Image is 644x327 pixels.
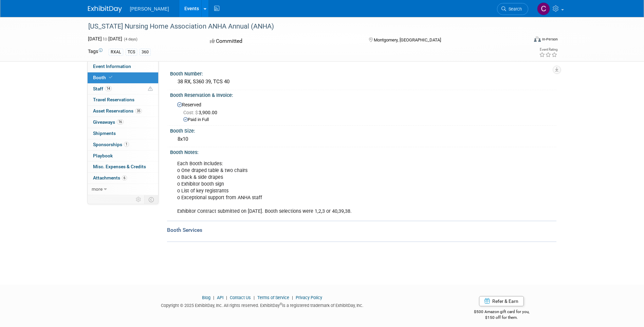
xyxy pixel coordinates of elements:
[374,37,441,42] span: Montgomery, [GEOGRAPHIC_DATA]
[93,153,113,158] span: Playbook
[122,175,127,180] span: 6
[105,86,112,91] span: 14
[537,2,550,15] img: Cole Stewart
[88,94,158,105] a: Travel Reservations
[92,186,103,192] span: more
[290,295,295,300] span: |
[144,195,158,204] td: Toggle Event Tabs
[109,49,123,56] div: RXAL
[230,295,251,300] a: Contact Us
[124,142,129,147] span: 1
[88,184,158,195] a: more
[447,305,556,320] div: $500 Amazon gift card for you,
[252,295,256,300] span: |
[93,175,127,180] span: Attachments
[88,36,122,41] span: [DATE] [DATE]
[211,295,216,300] span: |
[93,119,124,125] span: Giveaways
[86,20,518,33] div: [US_STATE] Nursing Home Association ANHA Annual (ANHA)
[170,69,556,77] div: Booth Number:
[88,128,158,139] a: Shipments
[133,195,145,204] td: Personalize Event Tab Strip
[217,295,223,300] a: API
[88,301,437,309] div: Copyright © 2025 ExhibitDay, Inc. All rights reserved. ExhibitDay is a registered trademark of Ex...
[88,106,158,117] a: Asset Reservations35
[88,48,103,56] td: Tags
[183,110,220,115] span: 3,900.00
[88,161,158,172] a: Misc. Expenses & Credits
[88,139,158,150] a: Sponsorships1
[88,6,122,13] img: ExhibitDay
[497,3,528,15] a: Search
[93,164,146,169] span: Misc. Expenses & Credits
[447,315,556,321] div: $150 off for them.
[296,295,322,300] a: Privacy Policy
[175,76,551,87] div: 38 RX, S360 39, TCS 40
[93,75,114,80] span: Booth
[183,117,551,123] div: Paid in Full
[183,110,199,115] span: Cost: $
[172,157,481,219] div: Each Booth includes: o One draped table & two chairs o Back & side drapes o Exhibitor booth sign ...
[93,64,131,69] span: Event Information
[202,295,210,300] a: Blog
[208,35,358,47] div: Committed
[88,173,158,184] a: Attachments6
[88,61,158,72] a: Event Information
[135,108,142,114] span: 35
[93,142,129,147] span: Sponsorships
[123,37,137,41] span: (4 days)
[126,49,137,56] div: TCS
[539,48,557,51] div: Event Rating
[170,147,556,156] div: Booth Notes:
[117,119,124,124] span: 16
[109,75,112,79] i: Booth reservation complete
[88,84,158,94] a: Staff14
[506,6,522,12] span: Search
[170,90,556,99] div: Booth Reservation & Invoice:
[175,134,551,144] div: 8x10
[542,37,558,42] div: In-Person
[88,72,158,83] a: Booth
[534,36,541,42] img: Format-Inperson.png
[280,302,282,306] sup: ®
[140,49,151,56] div: 360
[130,6,169,12] span: [PERSON_NAME]
[167,226,556,234] div: Booth Services
[102,36,108,41] span: to
[93,108,142,114] span: Asset Reservations
[148,86,153,92] span: Potential Scheduling Conflict -- at least one attendee is tagged in another overlapping event.
[257,295,289,300] a: Terms of Service
[88,117,158,128] a: Giveaways16
[170,126,556,134] div: Booth Size:
[93,131,116,136] span: Shipments
[175,100,551,123] div: Reserved
[488,35,558,46] div: Event Format
[479,296,524,306] a: Refer & Earn
[224,295,229,300] span: |
[93,86,112,91] span: Staff
[88,151,158,161] a: Playbook
[93,97,134,102] span: Travel Reservations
